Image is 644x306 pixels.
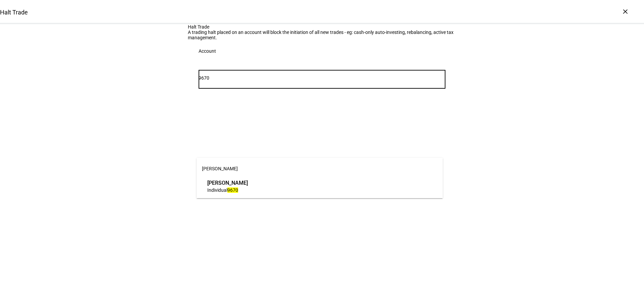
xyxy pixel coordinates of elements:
div: Account [199,48,216,54]
span: [PERSON_NAME] [202,166,238,171]
span: [PERSON_NAME] [207,179,248,187]
span: Individual [207,187,227,193]
mark: 9670 [227,187,238,193]
input: Number [199,75,445,81]
div: Halt Trade [188,24,456,30]
div: × [620,6,631,17]
div: TIMOTHY ALEXANDER STEINERT [206,177,250,195]
div: A trading halt placed on an account will block the initiation of all new trades - eg: cash-only a... [188,30,456,40]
